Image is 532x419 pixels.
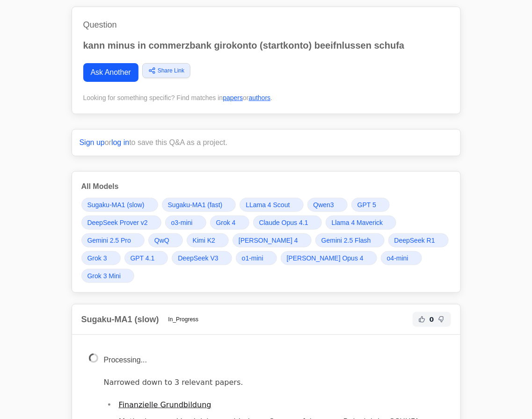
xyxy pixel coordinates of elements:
[430,315,434,324] span: 0
[81,181,451,192] h3: All Models
[104,376,444,389] p: Narrowed down to 3 relevant papers.
[87,236,131,245] span: Gemini 2.5 Pro
[168,200,223,209] span: Sugaku-MA1 (fast)
[83,63,138,82] a: Ask Another
[321,236,371,245] span: Gemini 2.5 Flash
[381,251,422,265] a: o4-mini
[240,198,303,212] a: LLama 4 Scout
[148,233,183,247] a: QwQ
[249,94,271,101] a: authors
[81,269,135,283] a: Grok 3 Mini
[253,216,322,230] a: Claude Opus 4.1
[436,314,447,325] button: Not Helpful
[87,253,107,263] span: Grok 3
[83,93,449,102] div: Looking for something specific? Find matches in or .
[81,251,121,265] a: Grok 3
[87,218,148,227] span: DeepSeek Prover v2
[236,251,277,265] a: o1-mini
[80,137,453,148] p: or to save this Q&A as a project.
[111,138,129,146] a: log in
[416,314,428,325] button: Helpful
[162,198,236,212] a: Sugaku-MA1 (fast)
[87,271,121,281] span: Grok 3 Mini
[187,233,229,247] a: Kimi K2
[81,198,158,212] a: Sugaku-MA1 (slow)
[216,218,236,227] span: Grok 4
[281,251,377,265] a: [PERSON_NAME] Opus 4
[315,233,385,247] a: Gemini 2.5 Flash
[158,66,184,75] span: Share Link
[351,198,390,212] a: GPT 5
[326,216,397,230] a: Llama 4 Maverick
[233,233,312,247] a: [PERSON_NAME] 4
[259,218,308,227] span: Claude Opus 4.1
[357,200,376,209] span: GPT 5
[163,314,204,325] span: In_Progress
[394,236,435,245] span: DeepSeek R1
[172,251,232,265] a: DeepSeek V3
[287,253,364,263] span: [PERSON_NAME] Opus 4
[131,253,155,263] span: GPT 4.1
[239,236,298,245] span: [PERSON_NAME] 4
[313,200,334,209] span: Qwen3
[83,39,449,52] p: kann minus in commerzbank girokonto (startkonto) beeifnlussen schufa
[307,198,348,212] a: Qwen3
[223,94,243,101] a: papers
[119,400,211,409] a: Finanzielle Grundbildung
[80,138,105,146] a: Sign up
[387,253,408,263] span: o4-mini
[83,18,449,31] h1: Question
[81,216,161,230] a: DeepSeek Prover v2
[246,200,290,209] span: LLama 4 Scout
[178,253,218,263] span: DeepSeek V3
[388,233,449,247] a: DeepSeek R1
[81,313,159,326] h2: Sugaku-MA1 (slow)
[171,218,193,227] span: o3-mini
[242,253,263,263] span: o1-mini
[104,356,147,364] span: Processing...
[165,216,206,230] a: o3-mini
[81,233,145,247] a: Gemini 2.5 Pro
[87,200,145,209] span: Sugaku-MA1 (slow)
[124,251,168,265] a: GPT 4.1
[154,236,169,245] span: QwQ
[193,236,215,245] span: Kimi K2
[210,216,249,230] a: Grok 4
[332,218,383,227] span: Llama 4 Maverick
